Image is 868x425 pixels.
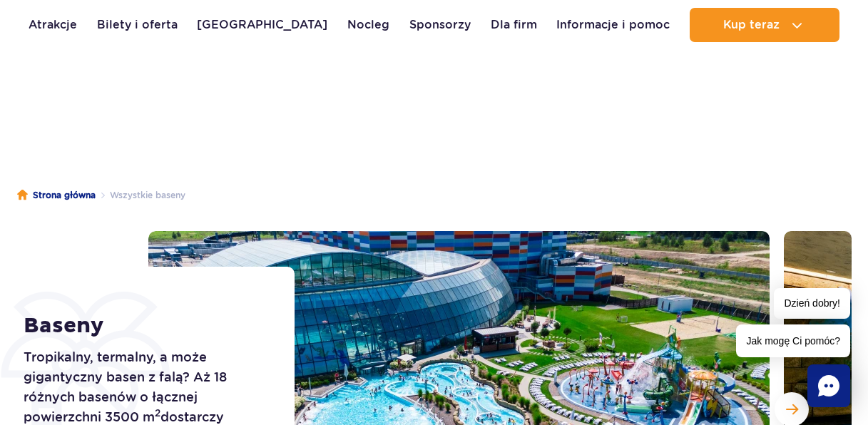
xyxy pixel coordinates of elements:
sup: 2 [155,407,160,419]
a: Strona główna [17,188,96,203]
a: Nocleg [347,8,389,42]
a: Sponsorzy [409,8,471,42]
button: Kup teraz [690,8,839,42]
h1: Baseny [24,313,262,339]
span: Dzień dobry! [774,288,850,319]
a: Atrakcje [29,8,77,42]
a: [GEOGRAPHIC_DATA] [197,8,327,42]
span: Kup teraz [723,19,780,31]
a: Informacje i pomoc [556,8,670,42]
a: Dla firm [491,8,537,42]
li: Wszystkie baseny [96,188,185,203]
div: Chat [807,364,850,407]
span: Jak mogę Ci pomóc? [736,324,850,357]
a: Bilety i oferta [97,8,178,42]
